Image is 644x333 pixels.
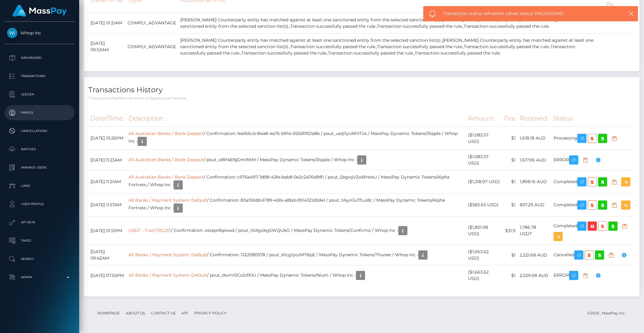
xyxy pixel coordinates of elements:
td: 1,786.78 USDT [518,217,551,245]
p: Search [7,254,72,264]
a: Homepage [95,308,122,318]
span: Transaction status refreshed. Latest status: PROCESSING [443,10,611,17]
p: Payees [7,108,72,117]
td: $1 [502,245,518,265]
p: API Keys [7,218,72,227]
a: Cancellations [5,123,75,139]
a: Contact Us [149,308,178,318]
td: 1,618.18 AUD [518,127,551,150]
td: / Confirmation: 1322080578 / pout_Klcg1yozMTBpE / MassPay Dynamic Tokens/Thunes / Whop Inc - [126,245,466,265]
a: Admin [5,270,75,285]
div: © 2025 , MassPay Inc. [587,310,630,317]
a: Links [5,178,75,193]
td: [DATE] 09:53AM [88,33,125,60]
p: Dashboard [7,53,72,62]
td: Completed [551,217,635,245]
td: 2,529.98 AUD [518,265,551,286]
p: Admin [7,273,72,282]
a: USDT - Tron(TRC20) [128,228,171,233]
a: All Australian Banks / Bank Deposit [128,157,204,162]
td: ERROR [551,265,635,286]
a: All Banks / Payment System: Default [128,272,207,278]
h4: Transactions History [88,85,635,95]
td: [DATE] 09:42AM [88,245,126,265]
td: [DATE] 01:51PM [88,217,126,245]
p: Taxes [7,236,72,245]
td: ($1,083.57 USD) [466,150,502,170]
td: ($583.63 USD) [466,193,502,217]
th: Date/Time [88,110,126,127]
td: $1 [502,127,518,150]
p: Cancellations [7,126,72,136]
a: All Australian Banks / Bank Deposit [128,131,204,136]
td: [DATE] 01:21AM [88,13,125,33]
img: Whop Inc [7,28,17,38]
img: MassPay Logo [12,5,67,17]
td: / Confirmation: ostepr8q4oxd / pout_VsXgokgSWQUkO / MassPay Dynamic Tokens/Confirmo / Whop Inc - [126,217,466,245]
a: About Us [123,308,147,318]
td: ERROR [551,150,635,170]
td: COMPLY_ADVANTAGE [125,33,178,60]
td: / Confirmation: 83a159dd-6789-45fe-a8bd-0914321d3d41 / pout_VkynJuTfLui8c / MassPay Dynamic Token... [126,193,466,217]
td: 2,521.68 AUD [518,245,551,265]
td: ($1,083.57 USD) [466,127,502,150]
a: API Keys [5,215,75,230]
td: [DATE] 07:55PM [88,265,126,286]
a: Transactions [5,69,75,84]
td: [DATE] 11:57AM [88,193,126,217]
td: / pout_dwm10Cx3zfKIU / MassPay Dynamic Tokens/Nium / Whop Inc - [126,265,466,286]
a: Dashboard [5,50,75,66]
a: API [179,308,191,318]
a: Taxes [5,233,75,248]
td: $1 [502,170,518,193]
td: [DATE] 11:23AM [88,150,126,170]
td: Cancelled [551,245,635,265]
th: Received [518,110,551,127]
p: User Profile [7,200,72,209]
a: Payees [5,105,75,120]
td: $1 [502,150,518,170]
td: [DATE] 10:26PM [88,127,126,150]
td: ($1,318.97 USD) [466,170,502,193]
td: 857.29 AUD [518,193,551,217]
p: Ledger [7,90,72,99]
a: All Banks / Payment System: Default [128,252,207,257]
td: [DATE] 11:21AM [88,170,126,193]
a: All Australian Banks / Bank Deposit [128,174,204,180]
td: [PERSON_NAME] Counterparty entity has matched against at least one sanctioned entity from the sel... [178,33,604,60]
p: Manage Users [7,163,72,172]
a: Manage Users [5,160,75,175]
td: [PERSON_NAME] Counterparty entity has matched against at least one sanctioned entity from the sel... [178,13,604,33]
p: Batches [7,145,72,154]
a: All Banks / Payment System: Default [128,197,207,203]
td: 1,617.96 AUD [518,150,551,170]
td: ($1,663.62 USD) [466,245,502,265]
a: Ledger [5,87,75,102]
td: / pout_o8P4ENjDmINtM / MassPay Dynamic Tokens/Ripple / Whop Inc - [126,150,466,170]
th: Description [126,110,466,127]
td: Completed [551,170,635,193]
a: User Profile [5,197,75,212]
td: $1 [502,265,518,286]
td: $1 [502,193,518,217]
td: 1,898.16 AUD [518,170,551,193]
td: / Confirmation: c976e497-7d98-43fe-bab8-0e2c2476d981 / pout_5bgwjV2wBHosU / MassPay Dynamic Token... [126,170,466,193]
td: $31.9 [502,217,518,245]
td: Processing [551,127,635,150]
th: Fee [502,110,518,127]
td: ($1,801.98 USD) [466,217,502,245]
p: Transactions [7,72,72,81]
td: ($1,663.62 USD) [466,265,502,286]
a: Privacy Policy [192,308,229,318]
p: * Transactions date/time are shown in payee's local timezone [88,96,635,101]
th: Amount [466,110,502,127]
a: Batches [5,142,75,157]
td: COMPLY_ADVANTAGE [125,13,178,33]
th: Status [551,110,635,127]
td: / Confirmation: fea166cb-84a8-4a76-b914-050d11f21a8b / pout_usq7ycA1h1TJ4 / MassPay Dynamic Token... [126,127,466,150]
span: Whop Inc [5,30,75,36]
a: Search [5,251,75,267]
td: Completed [551,193,635,217]
p: Links [7,181,72,190]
